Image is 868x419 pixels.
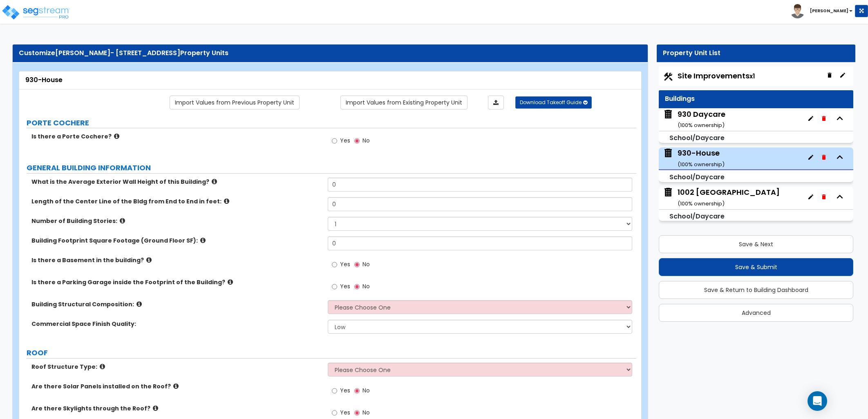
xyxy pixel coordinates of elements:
[678,160,725,168] small: ( 100 % ownership)
[340,386,350,394] span: Yes
[669,172,725,182] small: School/Daycare
[200,237,206,243] i: click for more info!
[340,96,468,109] a: Import the dynamic attribute values from existing properties.
[810,8,848,14] b: [PERSON_NAME]
[790,4,805,18] img: avatar.png
[120,218,125,224] i: click for more info!
[31,178,322,186] label: What is the Average Exterior Wall Height of this Building?
[55,48,180,58] span: [PERSON_NAME]- [STREET_ADDRESS]
[659,258,853,276] button: Save & Submit
[362,260,370,268] span: No
[27,348,636,358] label: ROOF
[31,300,322,308] label: Building Structural Composition:
[31,217,322,225] label: Number of Building Stories:
[31,404,322,412] label: Are there Skylights through the Roof?
[27,118,636,128] label: PORTE COCHERE
[808,391,827,411] div: Open Intercom Messenger
[362,408,370,417] span: No
[31,256,322,264] label: Is there a Basement in the building?
[31,382,322,390] label: Are there Solar Panels installed on the Roof?
[212,178,217,185] i: click for more info!
[663,148,725,169] span: 930-House
[663,187,673,198] img: building.svg
[659,235,853,253] button: Save & Next
[31,132,322,140] label: Is there a Porte Cochere?
[31,320,322,328] label: Commercial Space Finish Quality:
[659,304,853,322] button: Advanced
[170,96,300,109] a: Import the dynamic attribute values from previous properties.
[332,386,337,395] input: Yes
[749,72,755,80] small: x1
[25,76,635,85] div: 930-House
[362,386,370,394] span: No
[332,408,337,417] input: Yes
[669,133,725,143] small: School/Daycare
[136,301,142,307] i: click for more info!
[663,49,849,58] div: Property Unit List
[678,109,725,130] div: 930 Daycare
[362,136,370,145] span: No
[678,71,755,81] span: Site Improvements
[663,109,673,120] img: building.svg
[340,408,350,417] span: Yes
[669,212,725,221] small: School/Daycare
[659,281,853,299] button: Save & Return to Building Dashboard
[663,148,673,158] img: building.svg
[27,163,636,173] label: GENERAL BUILDING INFORMATION
[146,257,152,263] i: click for more info!
[224,198,229,204] i: click for more info!
[31,197,322,205] label: Length of the Center Line of the Bldg from End to End in feet:
[114,133,119,139] i: click for more info!
[515,96,592,109] button: Download Takeoff Guide
[332,260,337,269] input: Yes
[153,405,158,411] i: click for more info!
[663,109,725,130] span: 930 Daycare
[678,121,725,129] small: ( 100 % ownership)
[354,386,360,395] input: No
[354,260,360,269] input: No
[340,136,350,145] span: Yes
[332,282,337,291] input: Yes
[100,363,105,370] i: click for more info!
[663,71,673,82] img: Construction.png
[332,136,337,145] input: Yes
[173,383,179,389] i: click for more info!
[488,96,504,109] a: Import the dynamic attributes value through Excel sheet
[31,236,322,245] label: Building Footprint Square Footage (Ground Floor SF):
[354,282,360,291] input: No
[31,363,322,371] label: Roof Structure Type:
[362,282,370,290] span: No
[1,4,71,20] img: logo_pro_r.png
[19,49,642,58] div: Customize Property Units
[678,200,725,207] small: ( 100 % ownership)
[354,408,360,417] input: No
[665,94,847,104] div: Buildings
[31,278,322,286] label: Is there a Parking Garage inside the Footprint of the Building?
[520,99,582,106] span: Download Takeoff Guide
[228,279,233,285] i: click for more info!
[340,282,350,290] span: Yes
[678,187,780,208] div: 1002 [GEOGRAPHIC_DATA]
[678,148,725,169] div: 930-House
[354,136,360,145] input: No
[340,260,350,268] span: Yes
[663,187,780,208] span: 1002 Madison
